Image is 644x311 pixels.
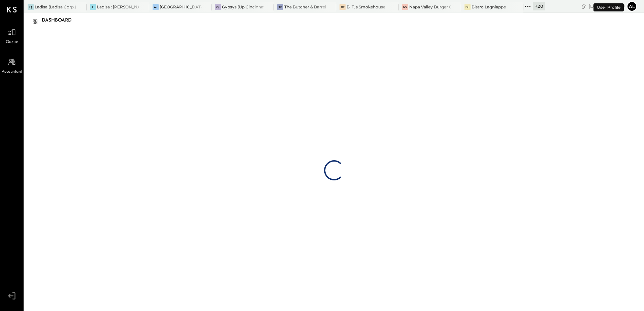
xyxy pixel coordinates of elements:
div: BL [464,4,471,10]
a: Accountant [0,56,23,75]
div: [DATE] [589,3,625,9]
span: Accountant [2,69,22,75]
div: G( [215,4,221,10]
div: TB [277,4,283,10]
div: NV [402,4,408,10]
div: Ladisa (Ladisa Corp.) - Ignite [35,4,76,10]
div: Ladisa : [PERSON_NAME] in the Alley [97,4,139,10]
div: B. T.'s Smokehouse [347,4,385,10]
div: Bistro Lagniappe [472,4,506,10]
div: Gypsys (Up Cincinnati LLC) - Ignite [222,4,264,10]
div: L: [90,4,96,10]
button: al [626,1,637,12]
div: L( [28,4,34,10]
div: User Profile [593,3,624,11]
div: copy link [580,3,587,10]
div: BT [340,4,346,10]
div: Dashboard [42,15,78,26]
a: Queue [0,26,23,45]
div: The Butcher & Barrel (L Argento LLC) - [GEOGRAPHIC_DATA] [284,4,326,10]
div: [GEOGRAPHIC_DATA] – [GEOGRAPHIC_DATA] [160,4,201,10]
div: Napa Valley Burger Company [409,4,451,10]
span: Queue [6,39,18,45]
div: A– [153,4,159,10]
div: + 20 [533,2,545,10]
